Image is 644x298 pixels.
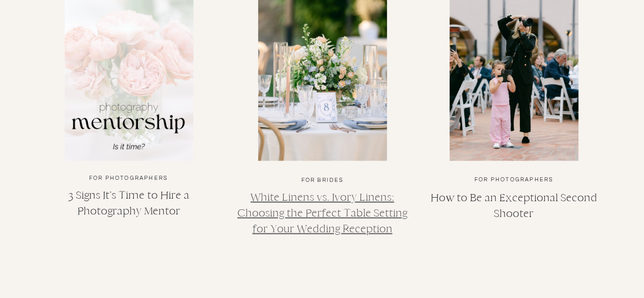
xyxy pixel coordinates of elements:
[301,177,344,183] a: For Brides
[474,177,553,182] a: For Photographers
[89,175,168,181] a: For Photographers
[237,191,407,235] a: White Linens vs. Ivory Linens: Choosing the Perfect Table Setting for Your Wedding Reception
[68,188,189,218] a: 3 Signs It’s Time to Hire a Photography Mentor
[431,191,597,220] a: How to Be an Exceptional Second Shooter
